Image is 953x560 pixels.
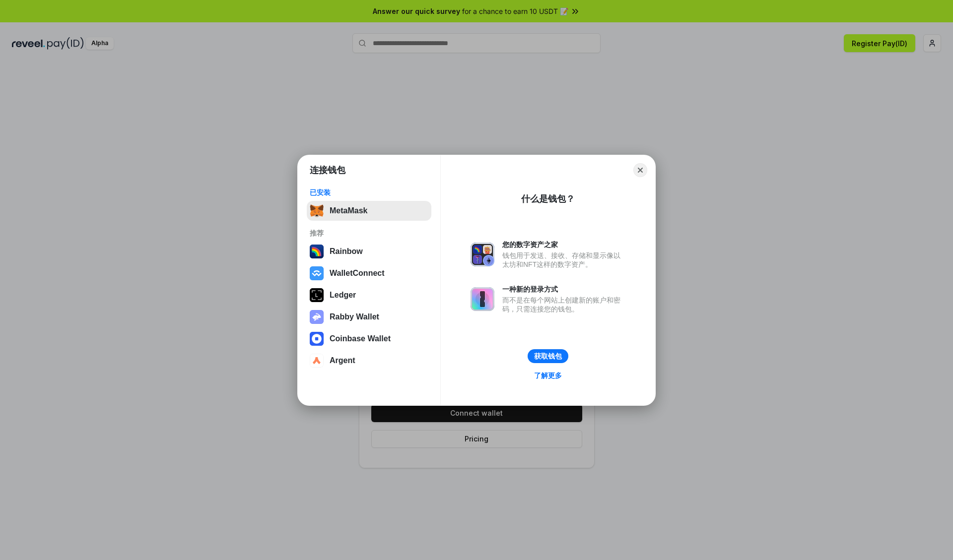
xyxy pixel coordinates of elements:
[310,188,428,197] div: 已安装
[310,204,324,218] img: svg+xml,%3Csvg%20fill%3D%22none%22%20height%3D%2233%22%20viewBox%3D%220%200%2035%2033%22%20width%...
[307,307,431,327] button: Rabby Wallet
[330,334,391,343] div: Coinbase Wallet
[310,266,324,280] img: svg+xml,%3Csvg%20width%3D%2228%22%20height%3D%2228%22%20viewBox%3D%220%200%2028%2028%22%20fill%3D...
[471,243,494,266] img: svg+xml,%3Csvg%20xmlns%3D%22http%3A%2F%2Fwww.w3.org%2F2000%2Fsvg%22%20fill%3D%22none%22%20viewBox...
[310,229,428,238] div: 推荐
[330,356,355,365] div: Argent
[307,285,431,305] button: Ledger
[521,193,575,205] div: 什么是钱包？
[330,247,363,256] div: Rainbow
[310,245,324,258] img: svg+xml,%3Csvg%20width%3D%22120%22%20height%3D%22120%22%20viewBox%3D%220%200%20120%20120%22%20fil...
[502,296,625,313] div: 而不是在每个网站上创建新的账户和密码，只需连接您的钱包。
[534,371,562,380] div: 了解更多
[307,242,431,261] button: Rainbow
[502,285,625,294] div: 一种新的登录方式
[307,263,431,283] button: WalletConnect
[330,206,367,215] div: MetaMask
[471,287,494,311] img: svg+xml,%3Csvg%20xmlns%3D%22http%3A%2F%2Fwww.w3.org%2F2000%2Fsvg%22%20fill%3D%22none%22%20viewBox...
[528,349,568,363] button: 获取钱包
[307,201,431,221] button: MetaMask
[633,163,647,177] button: Close
[310,288,324,302] img: svg+xml,%3Csvg%20xmlns%3D%22http%3A%2F%2Fwww.w3.org%2F2000%2Fsvg%22%20width%3D%2228%22%20height%3...
[310,354,324,368] img: svg+xml,%3Csvg%20width%3D%2228%22%20height%3D%2228%22%20viewBox%3D%220%200%2028%2028%22%20fill%3D...
[310,332,324,346] img: svg+xml,%3Csvg%20width%3D%2228%22%20height%3D%2228%22%20viewBox%3D%220%200%2028%2028%22%20fill%3D...
[534,352,562,361] div: 获取钱包
[330,312,379,321] div: Rabby Wallet
[330,291,356,300] div: Ledger
[502,251,625,269] div: 钱包用于发送、接收、存储和显示像以太坊和NFT这样的数字资产。
[307,351,431,371] button: Argent
[330,269,385,278] div: WalletConnect
[502,240,625,249] div: 您的数字资产之家
[307,329,431,349] button: Coinbase Wallet
[310,164,345,176] h1: 连接钱包
[310,310,324,324] img: svg+xml,%3Csvg%20xmlns%3D%22http%3A%2F%2Fwww.w3.org%2F2000%2Fsvg%22%20fill%3D%22none%22%20viewBox...
[528,369,568,382] a: 了解更多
